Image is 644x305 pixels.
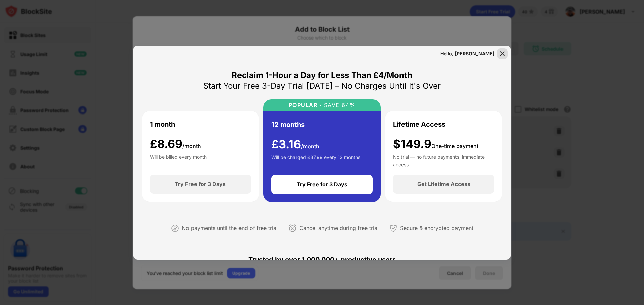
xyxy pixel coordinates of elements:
[271,154,360,167] div: Will be charged £37.99 every 12 months
[150,119,175,129] div: 1 month
[171,224,179,232] img: not-paying
[288,224,297,232] img: cancel-anytime
[150,153,207,167] div: Will be billed every month
[182,223,278,233] div: No payments until the end of free trial
[431,143,478,149] span: One-time payment
[299,223,379,233] div: Cancel anytime during free trial
[400,223,473,233] div: Secure & encrypted payment
[142,244,502,276] div: Trusted by over 1,000,000+ productive users
[232,70,412,81] div: Reclaim 1-Hour a Day for Less Than £4/Month
[297,181,347,188] div: Try Free for 3 Days
[203,81,441,91] div: Start Your Free 3-Day Trial [DATE] – No Charges Until It's Over
[301,143,319,150] span: /month
[271,138,319,151] div: £ 3.16
[289,102,322,108] div: POPULAR ·
[440,51,494,56] div: Hello, [PERSON_NAME]
[175,181,226,187] div: Try Free for 3 Days
[322,102,356,108] div: SAVE 64%
[393,137,478,151] div: $149.9
[150,137,201,151] div: £ 8.69
[389,224,397,232] img: secured-payment
[393,153,494,167] div: No trial — no future payments, immediate access
[393,119,445,129] div: Lifetime Access
[182,143,201,149] span: /month
[417,181,470,187] div: Get Lifetime Access
[271,120,305,130] div: 12 months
